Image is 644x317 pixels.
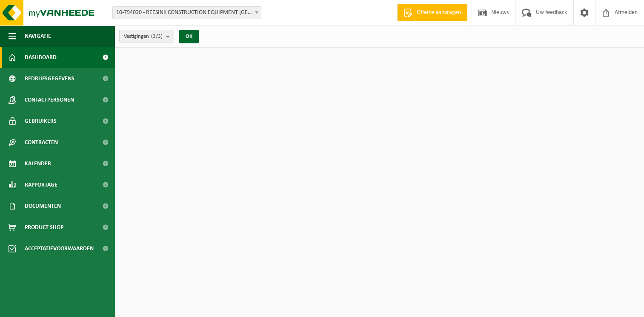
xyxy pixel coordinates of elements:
span: Product Shop [25,217,63,238]
span: Navigatie [25,25,51,47]
span: Bedrijfsgegevens [25,68,74,89]
span: Contactpersonen [25,89,74,110]
a: Offerte aanvragen [397,4,467,21]
span: Kalender [25,153,51,174]
span: Offerte aanvragen [415,8,463,17]
span: 10-794030 - REESINK CONSTRUCTION EQUIPMENT BELGIUM BV - HAMME [113,7,261,19]
span: Rapportage [25,174,57,195]
span: Dashboard [25,47,57,68]
span: Documenten [25,195,61,217]
count: (3/3) [151,34,163,39]
span: Contracten [25,132,58,153]
span: Gebruikers [25,110,57,132]
button: OK [179,30,199,43]
span: Vestigingen [124,30,163,43]
button: Vestigingen(3/3) [119,30,174,42]
span: 10-794030 - REESINK CONSTRUCTION EQUIPMENT BELGIUM BV - HAMME [112,6,261,19]
span: Acceptatievoorwaarden [25,238,94,259]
